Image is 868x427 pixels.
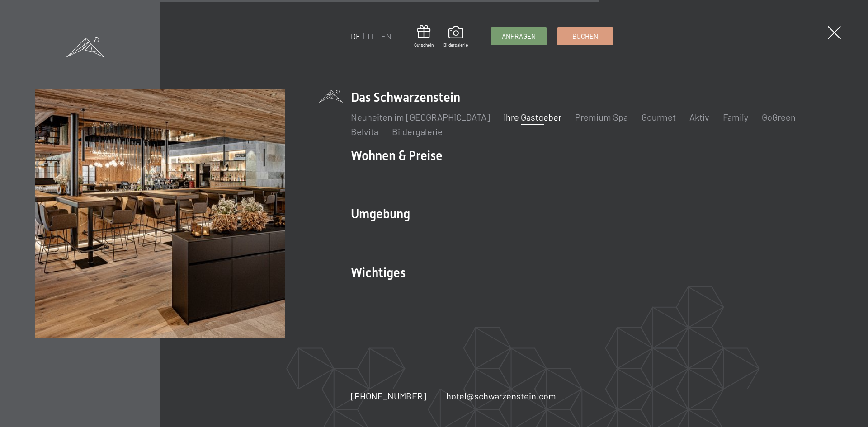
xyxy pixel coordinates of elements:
[443,26,468,48] a: Bildergalerie
[443,42,468,48] span: Bildergalerie
[572,32,598,41] span: Buchen
[762,112,796,122] a: GoGreen
[414,25,434,48] a: Gutschein
[575,112,628,122] a: Premium Spa
[351,389,426,402] a: [PHONE_NUMBER]
[642,112,676,122] a: Gourmet
[504,112,561,122] a: Ihre Gastgeber
[392,126,443,137] a: Bildergalerie
[502,32,536,41] span: Anfragen
[351,112,490,122] a: Neuheiten im [GEOGRAPHIC_DATA]
[723,112,748,122] a: Family
[381,31,392,41] a: EN
[491,28,547,45] a: Anfragen
[351,31,361,41] a: DE
[557,28,613,45] a: Buchen
[368,31,374,41] a: IT
[351,126,378,137] a: Belvita
[689,112,709,122] a: Aktiv
[414,42,434,48] span: Gutschein
[351,390,426,401] span: [PHONE_NUMBER]
[446,389,556,402] a: hotel@schwarzenstein.com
